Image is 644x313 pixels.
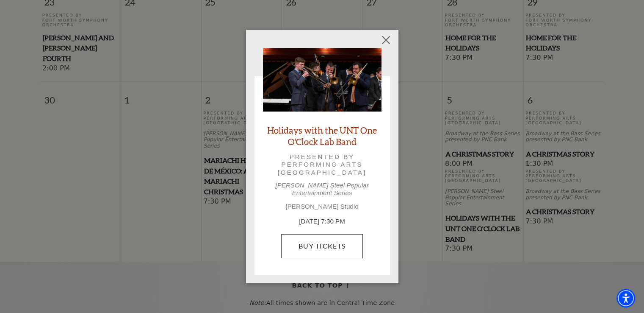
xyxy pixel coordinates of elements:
p: [DATE] 7:30 PM [263,217,381,226]
a: Holidays with the UNT One O'Clock Lab Band [263,124,381,147]
p: [PERSON_NAME] Steel Popular Entertainment Series [263,182,381,197]
div: Accessibility Menu [616,289,635,307]
p: [PERSON_NAME] Studio [263,203,381,210]
a: Buy Tickets [281,234,363,258]
button: Close [378,32,394,48]
img: Holidays with the UNT One O'Clock Lab Band [263,48,381,112]
p: Presented by Performing Arts [GEOGRAPHIC_DATA] [275,153,370,176]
